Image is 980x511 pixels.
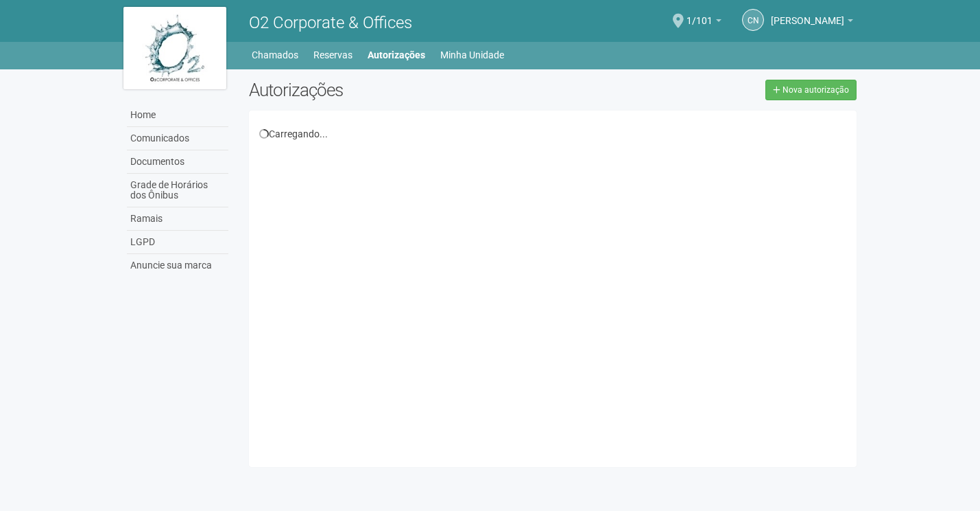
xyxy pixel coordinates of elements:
[686,17,721,28] a: 1/101
[252,45,298,65] a: Chamados
[127,231,228,254] a: LGPD
[368,45,425,65] a: Autorizações
[313,45,352,65] a: Reservas
[771,2,844,26] span: CELIA NASCIMENTO
[259,128,847,140] div: Carregando...
[440,45,504,65] a: Minha Unidade
[127,207,228,231] a: Ramais
[765,80,857,100] a: Nova autorização
[249,80,542,100] h2: Autorizações
[771,17,853,28] a: [PERSON_NAME]
[782,85,849,95] span: Nova autorização
[127,150,228,174] a: Documentos
[127,127,228,150] a: Comunicados
[249,13,412,32] span: O2 Corporate & Offices
[127,104,228,127] a: Home
[742,9,764,31] a: CN
[127,174,228,207] a: Grade de Horários dos Ônibus
[127,254,228,277] a: Anuncie sua marca
[123,7,226,89] img: logo.jpg
[686,2,713,26] span: 1/101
